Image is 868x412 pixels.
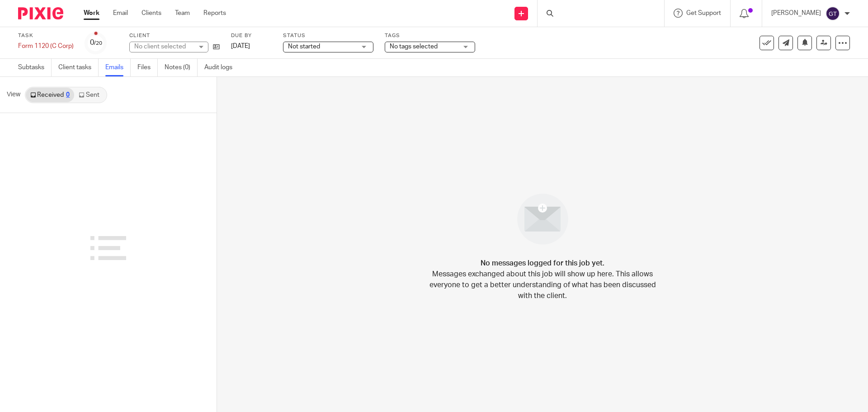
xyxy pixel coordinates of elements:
a: Subtasks [18,59,52,76]
h4: No messages logged for this job yet. [481,258,604,269]
span: [DATE] [231,43,250,49]
a: Notes (0) [165,59,198,76]
span: Get Support [686,10,721,16]
a: Emails [105,59,131,76]
label: Status [283,32,373,39]
img: image [511,188,574,251]
small: /20 [94,41,102,46]
a: Client tasks [58,59,99,76]
span: Not started [288,43,320,50]
label: Tags [385,32,475,39]
label: Due by [231,32,272,39]
a: Received0 [26,88,74,102]
label: Client [129,32,220,39]
a: Clients [142,9,161,18]
a: Sent [74,88,106,102]
div: Form 1120 (C Corp) [18,42,74,51]
span: No tags selected [390,43,438,50]
a: Team [175,9,190,18]
a: Work [84,9,99,18]
span: View [7,90,20,99]
p: [PERSON_NAME] [771,9,821,18]
a: Email [113,9,128,18]
div: 0 [90,38,102,48]
p: Messages exchanged about this job will show up here. This allows everyone to get a better underst... [423,269,662,301]
div: No client selected [134,42,193,51]
a: Audit logs [204,59,239,76]
img: svg%3E [826,6,840,21]
img: Pixie [18,7,63,19]
a: Files [137,59,158,76]
a: Reports [203,9,226,18]
label: Task [18,32,74,39]
div: 0 [66,92,70,98]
